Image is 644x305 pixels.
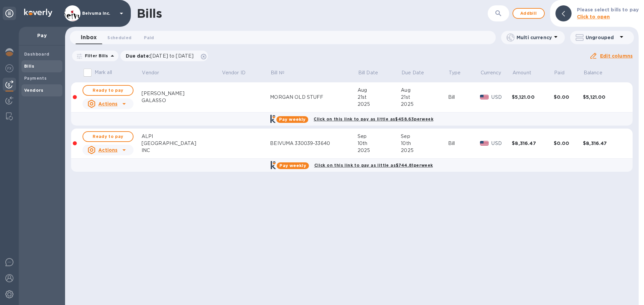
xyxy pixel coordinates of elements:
[401,140,448,147] div: 10th
[142,97,221,104] div: GALASSO
[554,140,583,147] div: $0.00
[513,69,531,76] p: Amount
[448,94,480,101] div: Bill
[98,101,117,106] u: Actions
[142,140,221,147] div: [GEOGRAPHIC_DATA]
[358,69,378,76] p: Bill Date
[554,94,583,100] div: $0.00
[89,133,127,141] span: Ready to pay
[142,90,221,97] div: [PERSON_NAME]
[5,64,13,72] img: Foreign exchange
[358,69,387,76] span: Bill Date
[137,6,162,20] h1: Bills
[107,34,131,41] span: Scheduled
[583,140,625,147] div: $8,316.47
[577,7,639,12] b: Please select bills to pay
[577,14,610,19] b: Click to open
[401,69,433,76] span: Due Date
[271,69,284,76] p: Bill №
[314,163,433,168] b: Click on this link to pay as little as $744.81 per week
[358,87,401,94] div: Aug
[554,69,565,76] p: Paid
[512,94,553,100] div: $5,121.00
[480,95,489,99] img: USD
[95,69,112,76] p: Mark all
[142,69,168,76] span: Vendor
[150,53,194,59] span: [DATE] to [DATE]
[82,53,108,59] p: Filter Bills
[401,87,448,94] div: Aug
[513,69,540,76] span: Amount
[554,69,573,76] span: Paid
[513,8,545,19] button: Addbill
[481,69,501,76] p: Currency
[83,85,133,96] button: Ready to pay
[358,101,401,108] div: 2025
[279,163,306,168] b: Pay weekly
[24,9,52,17] img: Logo
[449,69,470,76] span: Type
[491,94,512,101] p: USD
[491,140,512,147] p: USD
[584,69,611,76] span: Balance
[358,94,401,101] div: 21st
[449,69,461,76] p: Type
[81,33,97,42] span: Inbox
[24,76,47,81] b: Payments
[401,147,448,154] div: 2025
[222,69,246,76] p: Vendor ID
[24,32,60,39] p: Pay
[142,147,221,154] div: INC
[519,9,539,17] span: Add bill
[586,34,618,41] p: Ungrouped
[271,69,293,76] span: Bill №
[142,69,159,76] p: Vendor
[583,94,625,100] div: $5,121.00
[600,53,633,59] u: Edit columns
[3,7,16,20] div: Unpin categories
[270,94,358,101] div: MORGAN OLD STUFF
[83,131,133,142] button: Ready to pay
[401,94,448,101] div: 21st
[279,117,306,122] b: Pay weekly
[512,140,553,147] div: $8,316.47
[142,133,221,140] div: ALPI
[120,51,208,61] div: Due date:[DATE] to [DATE]
[222,69,254,76] span: Vendor ID
[98,147,117,153] u: Actions
[358,133,401,140] div: Sep
[24,88,44,93] b: Vendors
[358,140,401,147] div: 10th
[24,64,34,69] b: Bills
[270,140,358,147] div: BEIVUMA 330039-33640
[314,117,433,122] b: Click on this link to pay as little as $458.63 per week
[82,11,116,16] p: Beivuma Inc.
[126,53,197,59] p: Due date :
[89,86,127,94] span: Ready to pay
[144,34,154,41] span: Paid
[517,34,552,41] p: Multi currency
[480,141,489,146] img: USD
[401,101,448,108] div: 2025
[401,69,424,76] p: Due Date
[584,69,602,76] p: Balance
[401,133,448,140] div: Sep
[358,147,401,154] div: 2025
[448,140,480,147] div: Bill
[24,52,50,57] b: Dashboard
